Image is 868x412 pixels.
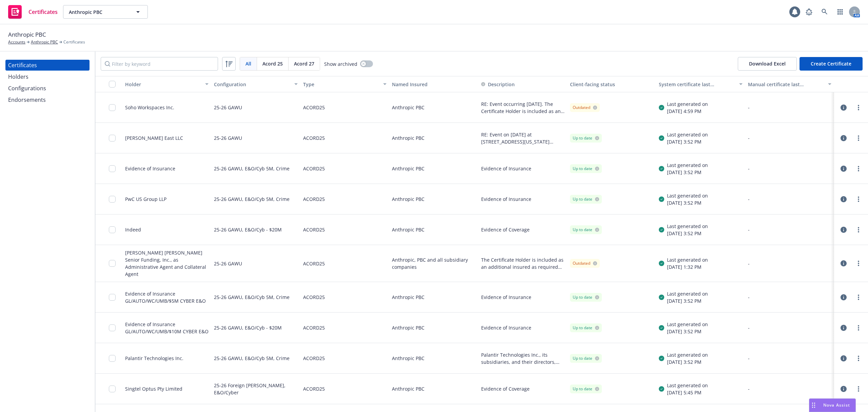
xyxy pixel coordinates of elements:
div: Outdated [573,105,597,111]
button: Create Certificate [800,57,863,71]
a: more [854,324,863,332]
div: [DATE] 4:59 PM [667,108,708,115]
div: Anthropic, PBC and all subsidiary companies [389,245,478,282]
div: Up to date [573,355,599,361]
div: 25-26 GAWU, E&O/Cyb 5M, Crime [214,188,290,210]
div: 25-26 GAWU, E&O/Cyb - $20M [214,317,282,339]
div: Configuration [214,81,290,88]
a: Certificates [5,60,90,71]
div: ACORD25 [303,249,325,278]
div: - [748,134,831,142]
div: Anthropic PBC [389,123,478,153]
div: Last generated on [667,382,708,389]
input: Toggle Row Selected [109,226,116,233]
input: Toggle Row Selected [109,196,116,203]
div: Evidence of Insurance GL/AUTO/WC/UMB/$10M CYBER E&O [125,321,209,335]
div: 25-26 GAWU, E&O/Cyb 5M, Crime [214,286,290,308]
input: Toggle Row Selected [109,386,116,392]
a: Configurations [5,83,90,94]
button: Download Excel [738,57,797,71]
button: Evidence of Insurance [481,324,531,331]
span: Evidence of Coverage [481,226,530,233]
div: [DATE] 3:52 PM [667,169,708,176]
a: more [854,165,863,173]
a: Certificates [5,2,60,21]
button: RE: Event on [DATE] at [STREET_ADDRESS][US_STATE] Associates II, L.P., MFA Real Estate Services, ... [481,131,565,145]
div: Up to date [573,325,599,331]
div: - [748,104,831,111]
div: [DATE] 5:45 PM [667,389,708,396]
input: Toggle Row Selected [109,104,116,111]
input: Filter by keyword [101,57,218,71]
div: - [748,355,831,362]
span: All [245,60,251,67]
div: Endorsements [8,94,46,105]
div: ACORD25 [303,188,325,210]
button: Evidence of Insurance [481,195,531,203]
div: ACORD25 [303,127,325,149]
div: ACORD25 [303,286,325,308]
div: 25-26 GAWU, E&O/Cyb - $20M [214,219,282,241]
span: Certificates [28,9,58,15]
div: 25-26 Foreign [PERSON_NAME], E&O/Cyber [214,378,297,400]
div: Up to date [573,294,599,300]
div: [DATE] 3:52 PM [667,358,708,366]
a: Search [818,5,831,19]
div: - [748,165,831,172]
a: more [854,195,863,203]
a: Holders [5,71,90,82]
div: Certificates [8,60,37,71]
div: - [748,195,831,203]
div: Last generated on [667,321,708,328]
a: more [854,259,863,267]
div: Outdated [573,260,597,266]
div: Up to date [573,386,599,392]
div: Anthropic PBC [389,214,478,245]
div: [DATE] 3:52 PM [667,230,708,237]
div: Last generated on [667,100,708,108]
a: more [854,104,863,112]
div: ACORD25 [303,317,325,339]
div: Anthropic PBC [389,313,478,343]
div: 25-26 GAWU [214,96,242,118]
div: Last generated on [667,351,708,358]
button: Manual certificate last generated [745,76,834,92]
span: Acord 25 [262,60,283,67]
button: Evidence of Insurance [481,294,531,301]
div: PwC US Group LLP [125,195,166,203]
div: Type [303,81,379,88]
span: The Certificate Holder is included as an additional insured as required by a written contract wit... [481,256,565,270]
button: Nova Assist [809,398,856,412]
div: Last generated on [667,162,708,169]
div: Up to date [573,227,599,233]
button: System certificate last generated [656,76,745,92]
div: [PERSON_NAME] [PERSON_NAME] Senior Funding, Inc., as Administrative Agent and Collateral Agent [125,249,209,278]
a: more [854,293,863,301]
div: Last generated on [667,256,708,263]
div: - [748,226,831,233]
div: Singtel Optus Pty Limited [125,385,182,392]
span: Nova Assist [823,402,850,408]
div: [DATE] 3:52 PM [667,328,708,335]
button: RE: Event occurring [DATE]. The Certificate Holder is included as an additional insured as requir... [481,100,565,115]
div: Named Insured [392,81,475,88]
button: Anthropic PBC [63,5,148,19]
div: Last generated on [667,192,708,199]
div: [DATE] 3:52 PM [667,199,708,206]
div: Up to date [573,196,599,202]
div: ACORD25 [303,96,325,118]
div: Anthropic PBC [389,374,478,404]
span: Anthropic PBC [8,30,46,39]
div: Anthropic PBC [389,282,478,313]
div: 25-26 GAWU, E&O/Cyb 5M, Crime [214,157,290,180]
a: Endorsements [5,94,90,105]
a: more [854,226,863,234]
span: Evidence of Insurance [481,165,531,172]
input: Toggle Row Selected [109,165,116,172]
div: - [748,385,831,392]
a: more [854,134,863,142]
